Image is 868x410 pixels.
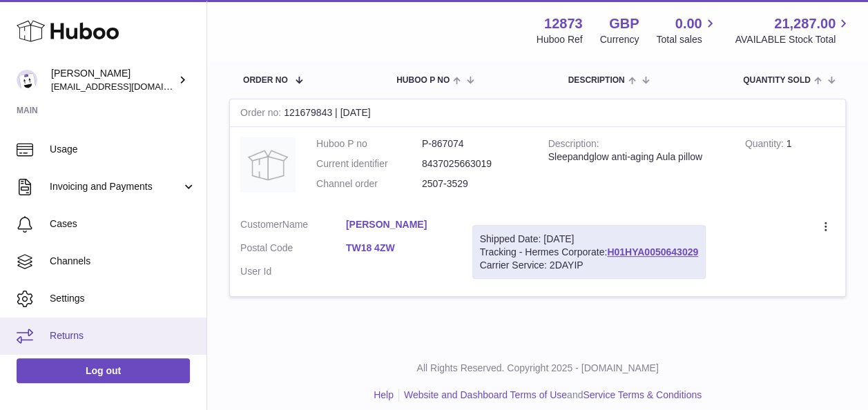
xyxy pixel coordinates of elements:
[745,138,787,153] strong: Quantity
[240,265,346,278] dt: User Id
[609,14,639,33] strong: GBP
[50,292,196,305] span: Settings
[240,219,282,230] span: Customer
[50,143,196,156] span: Usage
[218,362,857,375] p: All Rights Reserved. Copyright 2025 - [DOMAIN_NAME]
[374,389,394,400] a: Help
[316,137,422,150] dt: Huboo P no
[422,137,528,150] dd: P-867074
[568,76,624,85] span: Description
[480,233,698,246] div: Shipped Date: [DATE]
[544,14,583,33] strong: 12873
[735,33,851,46] span: AVAILABLE Stock Total
[50,255,196,268] span: Channels
[316,157,422,170] dt: Current identifier
[17,358,190,383] a: Log out
[743,76,811,85] span: Quantity Sold
[240,242,346,258] dt: Postal Code
[316,177,422,191] dt: Channel order
[346,218,452,231] a: [PERSON_NAME]
[399,389,702,402] li: and
[240,107,284,121] strong: Order no
[480,259,698,272] div: Carrier Service: 2DAYIP
[583,389,702,400] a: Service Terms & Conditions
[17,70,37,90] img: tikhon.oleinikov@sleepandglow.com
[346,242,452,255] a: TW18 4ZW
[50,180,182,193] span: Invoicing and Payments
[607,246,698,257] a: H01HYA0050643029
[735,127,845,208] td: 1
[422,157,528,170] dd: 8437025663019
[548,138,599,153] strong: Description
[422,177,528,191] dd: 2507-3529
[774,14,836,33] span: 21,287.00
[51,67,175,93] div: [PERSON_NAME]
[404,389,567,400] a: Website and Dashboard Terms of Use
[50,217,196,231] span: Cases
[656,33,717,46] span: Total sales
[240,218,346,235] dt: Name
[735,14,851,46] a: 21,287.00 AVAILABLE Stock Total
[240,137,296,193] img: no-photo.jpg
[472,225,706,280] div: Tracking - Hermes Corporate:
[675,14,702,33] span: 0.00
[396,76,450,85] span: Huboo P no
[548,150,724,164] div: Sleepandglow anti-aging Aula pillow
[51,81,203,92] span: [EMAIL_ADDRESS][DOMAIN_NAME]
[50,329,196,342] span: Returns
[600,33,639,46] div: Currency
[656,14,717,46] a: 0.00 Total sales
[537,33,583,46] div: Huboo Ref
[243,76,288,85] span: Order No
[230,99,845,127] div: 121679843 | [DATE]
